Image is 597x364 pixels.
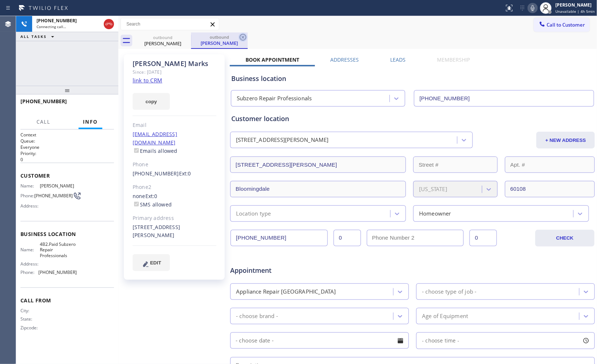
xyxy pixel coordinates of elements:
[20,316,40,322] span: State:
[469,230,497,246] input: Ext. 2
[20,144,114,150] p: Everyone
[133,59,216,68] div: [PERSON_NAME] Marks
[20,138,114,144] h2: Queue:
[133,77,162,84] a: link to CRM
[505,156,595,173] input: Apt. #
[528,3,538,13] button: Mute
[334,230,361,246] input: Ext.
[16,32,61,41] button: ALL TASKS
[230,156,406,173] input: Address
[133,183,216,191] div: Phone2
[121,18,219,30] input: Search
[192,40,247,46] div: [PERSON_NAME]
[37,18,77,24] span: [PHONE_NUMBER]
[133,214,216,222] div: Primary address
[192,32,247,48] div: Saul Marks
[246,56,299,63] label: Book Appointment
[135,40,190,47] div: [PERSON_NAME]
[133,121,216,129] div: Email
[20,193,34,198] span: Phone:
[20,203,40,209] span: Address:
[367,230,464,246] input: Phone Number 2
[331,56,359,63] label: Addresses
[20,270,38,275] span: Phone:
[133,254,170,271] button: EDIT
[133,131,177,146] a: [EMAIL_ADDRESS][DOMAIN_NAME]
[505,181,595,197] input: ZIP
[20,297,114,304] span: Call From
[179,170,191,177] span: Ext: 0
[414,90,594,107] input: Phone Number
[135,32,190,49] div: Saul Marks
[192,34,247,40] div: outbound
[134,202,139,206] input: SMS allowed
[230,332,409,349] input: - choose date -
[79,115,102,129] button: Info
[230,266,351,275] span: Appointment
[536,132,595,148] button: + NEW ADDRESS
[38,270,77,275] span: [PHONE_NUMBER]
[422,312,468,320] div: Age of Equipment
[535,230,595,247] button: CHECK
[236,136,329,144] div: [STREET_ADDRESS][PERSON_NAME]
[437,56,470,63] label: Membership
[555,9,595,14] span: Unavailable | 4h 5min
[40,183,76,189] span: [PERSON_NAME]
[20,247,40,252] span: Name:
[231,114,594,124] div: Customer location
[236,287,336,296] div: Appliance Repair [GEOGRAPHIC_DATA]
[133,68,216,76] div: Since: [DATE]
[237,94,312,103] div: Subzero Repair Professionals
[133,170,179,177] a: [PHONE_NUMBER]
[20,98,67,105] span: [PHONE_NUMBER]
[555,2,595,8] div: [PERSON_NAME]
[133,93,170,110] button: copy
[34,193,73,198] span: [PHONE_NUMBER]
[20,231,114,237] span: Business location
[422,287,476,296] div: - choose type of job -
[133,223,216,240] div: [STREET_ADDRESS][PERSON_NAME]
[20,150,114,156] h2: Priority:
[20,156,114,163] p: 0
[230,181,406,197] input: City
[20,183,40,189] span: Name:
[20,261,40,267] span: Address:
[150,260,161,266] span: EDIT
[145,193,157,200] span: Ext: 0
[419,209,451,218] div: Homeowner
[40,241,76,258] span: 4B2.Paid Subzero Repair Professionals
[20,132,114,138] h1: Context
[133,160,216,169] div: Phone
[32,115,55,129] button: Call
[236,209,271,218] div: Location type
[37,119,50,125] span: Call
[231,74,594,84] div: Business location
[20,172,114,179] span: Customer
[231,230,328,246] input: Phone Number
[37,24,66,29] span: Connecting call…
[547,22,585,28] span: Call to Customer
[133,201,172,208] label: SMS allowed
[422,337,459,344] span: - choose time -
[236,312,278,320] div: - choose brand -
[133,192,216,209] div: none
[391,56,406,63] label: Leads
[135,35,190,40] div: outbound
[20,325,40,330] span: Zipcode:
[413,156,498,173] input: Street #
[20,308,40,313] span: City:
[20,34,47,39] span: ALL TASKS
[133,147,178,154] label: Emails allowed
[534,18,590,32] button: Call to Customer
[83,119,98,125] span: Info
[104,19,114,29] button: Hang up
[134,148,139,153] input: Emails allowed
